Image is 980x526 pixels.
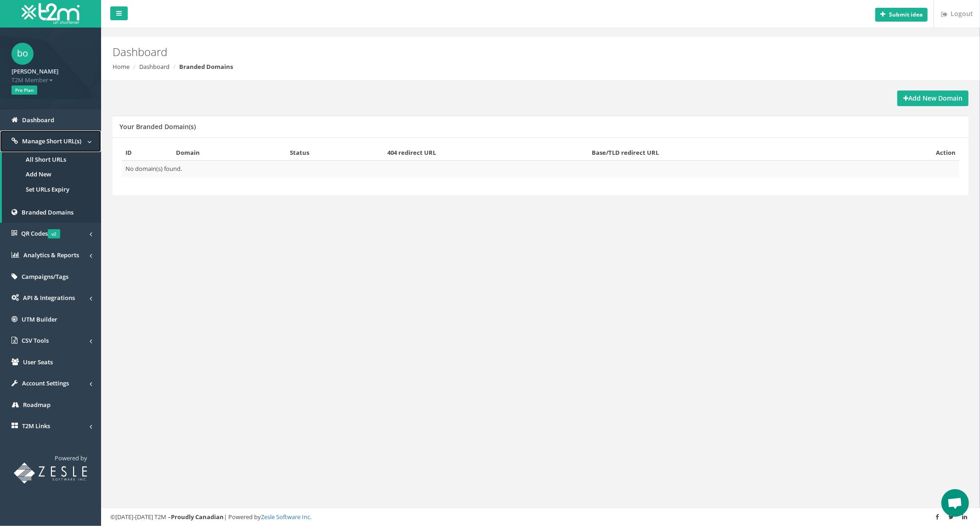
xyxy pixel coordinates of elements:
[119,123,196,130] h5: Your Branded Domain(s)
[11,85,37,95] span: Pro Plan
[903,94,963,102] strong: Add New Domain
[22,336,49,345] span: CSV Tools
[11,67,58,75] strong: [PERSON_NAME]
[384,145,589,161] th: 404 redirect URL
[110,513,971,521] div: ©[DATE]-[DATE] T2M – | Powered by
[589,145,861,161] th: Base/TLD redirect URL
[55,454,87,462] span: Powered by
[22,137,81,145] span: Manage Short URL(s)
[2,182,101,197] a: Set URLs Expiry
[875,8,928,22] button: Submit idea
[22,422,50,430] span: T2M Links
[139,62,170,71] a: Dashboard
[23,251,79,259] span: Analytics & Reports
[11,65,90,84] a: [PERSON_NAME] T2M Member
[286,145,384,161] th: Status
[171,513,224,521] strong: Proudly Canadian
[22,379,69,387] span: Account Settings
[23,358,53,366] span: User Seats
[22,208,74,216] span: Branded Domains
[889,11,923,18] b: Submit idea
[179,62,233,71] strong: Branded Domains
[22,315,57,323] span: UTM Builder
[2,152,101,167] a: All Short URLs
[23,294,75,302] span: API & Integrations
[860,145,959,161] th: Action
[14,463,87,484] img: T2M URL Shortener powered by Zesle Software Inc.
[22,116,54,124] span: Dashboard
[941,489,969,517] a: Open chat
[2,167,101,182] a: Add New
[21,229,60,238] span: QR Codes
[22,3,79,24] img: T2M
[122,145,172,161] th: ID
[113,46,824,58] h2: Dashboard
[48,229,60,238] span: v2
[11,43,34,65] span: bo
[897,90,969,106] a: Add New Domain
[22,272,68,281] span: Campaigns/Tags
[122,161,959,177] td: No domain(s) found.
[23,401,51,409] span: Roadmap
[11,76,90,85] span: T2M Member
[113,62,130,71] a: Home
[172,145,286,161] th: Domain
[261,513,312,521] a: Zesle Software Inc.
